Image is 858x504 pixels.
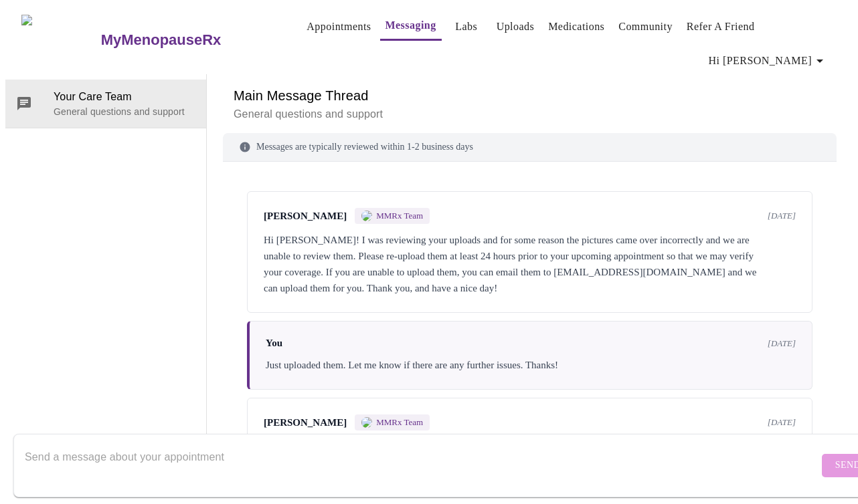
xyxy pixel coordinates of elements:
button: Medications [543,13,610,40]
a: Messaging [385,16,436,35]
div: Messages are typically reviewed within 1-2 business days [223,133,837,162]
span: [PERSON_NAME] [264,211,347,222]
button: Uploads [491,13,540,40]
div: Just uploaded them. Let me know if there are any further issues. Thanks! [266,357,796,373]
span: MMRx Team [376,417,423,428]
span: Hi [PERSON_NAME] [709,51,828,70]
p: General questions and support [234,106,826,122]
span: [PERSON_NAME] [264,417,347,428]
button: Refer a Friend [681,13,760,40]
a: Refer a Friend [687,17,755,36]
a: Appointments [307,17,371,36]
div: Your Care TeamGeneral questions and support [5,80,206,128]
img: MMRX [361,417,372,428]
span: Your Care Team [54,89,195,105]
h6: Main Message Thread [234,85,826,106]
span: [DATE] [768,211,796,221]
p: General questions and support [54,105,195,118]
button: Appointments [301,13,376,40]
a: Uploads [497,17,535,36]
button: Community [613,13,678,40]
a: MyMenopauseRx [99,17,274,64]
button: Messaging [380,12,442,41]
textarea: Send a message about your appointment [25,444,819,487]
span: You [266,338,282,349]
button: Labs [445,13,488,40]
span: [DATE] [768,338,796,349]
a: Labs [455,17,477,36]
span: [DATE] [768,417,796,428]
img: MyMenopauseRx Logo [21,15,99,65]
a: Medications [548,17,604,36]
h3: MyMenopauseRx [101,31,222,49]
img: MMRX [361,211,372,221]
button: Hi [PERSON_NAME] [703,47,833,74]
div: Hi [PERSON_NAME]! I was reviewing your uploads and for some reason the pictures came over incorre... [264,232,796,296]
span: MMRx Team [376,211,423,221]
a: Community [618,17,673,36]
